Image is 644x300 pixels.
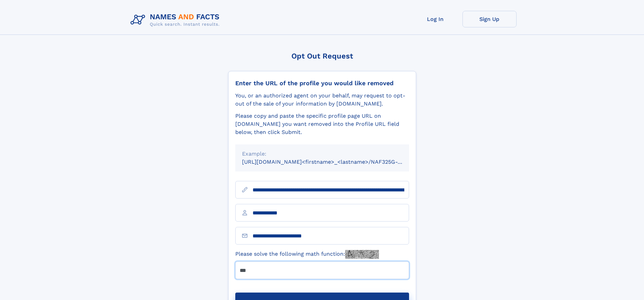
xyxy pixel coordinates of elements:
[235,79,409,87] div: Enter the URL of the profile you would like removed
[462,11,517,27] a: Sign Up
[235,112,409,136] div: Please copy and paste the specific profile page URL on [DOMAIN_NAME] you want removed into the Pr...
[408,11,462,27] a: Log In
[228,52,416,60] div: Opt Out Request
[235,250,379,259] label: Please solve the following math function:
[235,92,409,108] div: You, or an authorized agent on your behalf, may request to opt-out of the sale of your informatio...
[242,159,422,165] small: [URL][DOMAIN_NAME]<firstname>_<lastname>/NAF325G-xxxxxxxx
[242,150,402,158] div: Example:
[128,11,225,29] img: Logo Names and Facts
